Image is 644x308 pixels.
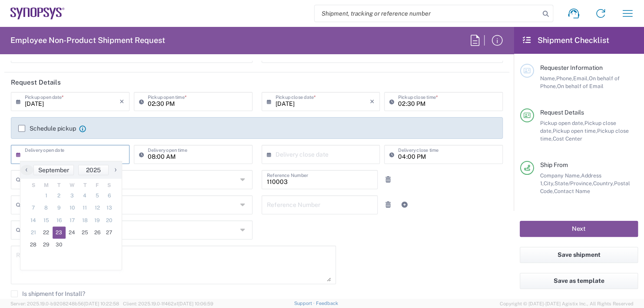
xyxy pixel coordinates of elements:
[40,181,53,190] th: weekday
[91,190,103,202] span: 5
[40,226,53,239] span: 22
[78,226,91,239] span: 25
[53,202,66,214] span: 9
[40,214,53,226] span: 15
[554,188,590,194] span: Contact Name
[78,190,91,202] span: 4
[20,164,33,175] span: ‹
[18,125,76,132] label: Schedule pickup
[557,83,604,89] span: On behalf of Email
[103,202,115,214] span: 13
[520,247,638,263] button: Save shipment
[540,161,568,168] span: Ship From
[521,35,609,46] h2: Shipment Checklist
[66,181,79,190] th: weekday
[540,109,584,116] span: Request Details
[40,190,53,202] span: 1
[540,172,581,179] span: Company Name,
[91,226,103,239] span: 26
[500,300,634,308] span: Copyright © [DATE]-[DATE] Agistix Inc., All Rights Reserved
[103,214,115,226] span: 20
[520,221,638,237] button: Next
[593,180,614,187] span: Country,
[11,78,61,87] h2: Request Details
[53,181,66,190] th: weekday
[540,120,584,126] span: Pickup open date,
[33,165,74,175] button: September
[27,239,40,251] span: 28
[294,301,316,306] a: Support
[520,273,638,289] button: Save as template
[78,214,91,226] span: 18
[91,214,103,226] span: 19
[66,214,79,226] span: 17
[398,199,411,211] a: Add Reference
[66,202,79,214] span: 10
[178,301,213,306] span: [DATE] 10:06:59
[109,165,122,175] button: ›
[553,135,582,142] span: Cost Center
[315,5,540,22] input: Shipment, tracking or reference number
[78,202,91,214] span: 11
[27,181,40,190] th: weekday
[11,290,85,297] label: Is shipment for Install?
[53,239,66,251] span: 30
[123,301,213,306] span: Client: 2025.19.0-1f462a1
[382,199,394,211] a: Remove Reference
[544,180,554,187] span: City,
[556,75,573,82] span: Phone,
[38,167,69,174] span: September
[370,95,375,108] i: ×
[53,190,66,202] span: 2
[20,165,122,175] bs-datepicker-navigation-view: ​ ​ ​
[540,75,556,82] span: Name,
[382,174,394,186] a: Remove Reference
[20,165,33,175] button: ‹
[103,226,115,239] span: 27
[53,226,66,239] span: 23
[27,226,40,239] span: 21
[27,202,40,214] span: 7
[66,190,79,202] span: 3
[86,167,101,174] span: 2025
[10,35,165,46] h2: Employee Non-Product Shipment Request
[120,95,124,108] i: ×
[20,161,122,270] bs-datepicker-container: calendar
[91,181,103,190] th: weekday
[78,165,109,175] button: 2025
[84,301,119,306] span: [DATE] 10:22:58
[27,214,40,226] span: 14
[554,180,593,187] span: State/Province,
[78,181,91,190] th: weekday
[573,75,589,82] span: Email,
[540,64,603,71] span: Requester Information
[66,226,79,239] span: 24
[109,164,122,175] span: ›
[53,214,66,226] span: 16
[103,181,115,190] th: weekday
[40,239,53,251] span: 29
[316,301,338,306] a: Feedback
[103,190,115,202] span: 6
[553,128,597,134] span: Pickup open time,
[91,202,103,214] span: 12
[40,202,53,214] span: 8
[10,301,119,306] span: Server: 2025.19.0-b9208248b56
